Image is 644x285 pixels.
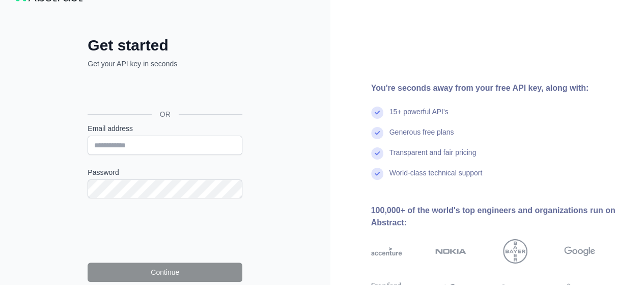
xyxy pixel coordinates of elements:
[82,80,245,102] iframe: Nút Đăng nhập bằng Google
[371,168,383,180] img: check mark
[88,263,242,282] button: Continue
[371,107,383,119] img: check mark
[389,107,449,127] div: 15+ powerful API's
[88,36,242,55] h2: Get started
[88,123,242,134] label: Email address
[88,211,242,250] iframe: reCAPTCHA
[152,109,179,119] span: OR
[503,239,527,264] img: bayer
[371,82,628,94] div: You're seconds away from your free API key, along with:
[389,147,477,168] div: Transparent and fair pricing
[371,204,628,229] div: 100,000+ of the world's top engineers and organizations run on Abstract:
[371,127,383,139] img: check mark
[435,239,466,264] img: nokia
[371,147,383,160] img: check mark
[389,127,454,147] div: Generous free plans
[88,59,242,69] p: Get your API key in seconds
[389,168,483,188] div: World-class technical support
[371,239,402,264] img: accenture
[564,239,595,264] img: google
[88,167,242,177] label: Password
